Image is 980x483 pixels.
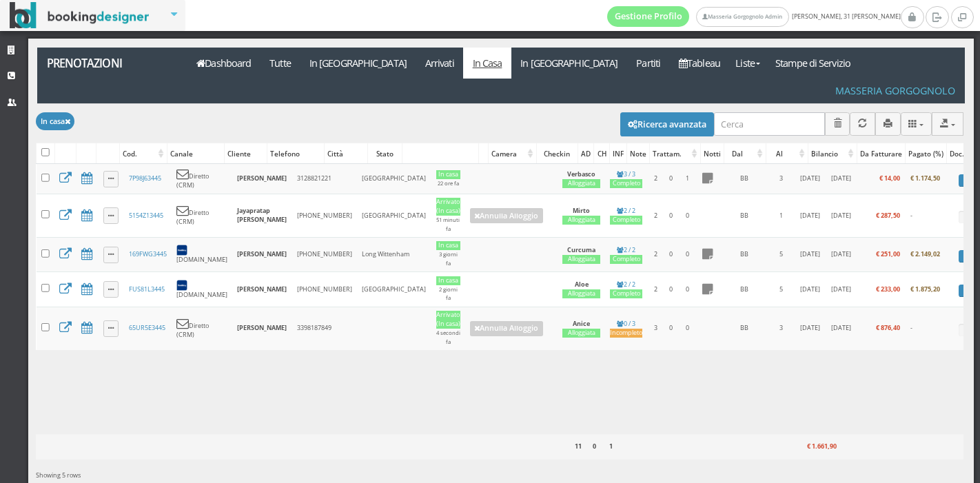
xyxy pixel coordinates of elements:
td: Long Wittenham [357,238,431,272]
b: [PERSON_NAME] [237,323,287,332]
img: 7STAjs-WNfZHmYllyLag4gdhmHm8JrbmzVrznejwAeLEbpu0yDt-GlJaDipzXAZBN18=w300 [176,280,187,291]
td: BB [719,194,770,237]
td: Diretto (CRM) [172,164,232,194]
div: Bilancio [808,144,857,163]
td: Diretto (CRM) [172,307,232,350]
b: € 14,00 [879,174,900,183]
div: Telefono [267,144,323,163]
td: 2 [648,238,664,272]
h4: Masseria Gorgognolo [835,85,955,96]
div: Cliente [225,144,267,163]
div: Checkin [537,144,578,163]
a: In [GEOGRAPHIC_DATA] [300,48,416,79]
td: 0 [679,194,696,237]
td: [DOMAIN_NAME] [172,272,232,307]
small: 2 giorni fa [439,286,458,302]
small: 3 giorni fa [439,251,458,267]
td: [GEOGRAPHIC_DATA] [357,272,431,307]
td: 1 [770,194,793,237]
a: In Casa [463,48,511,79]
div: 0% [959,324,977,336]
a: Gestione Profilo [607,6,690,27]
div: AD [578,144,593,163]
td: BB [719,272,770,307]
td: BB [719,307,770,350]
a: Masseria Gorgognolo Admin [696,7,788,27]
div: In casa [436,170,460,179]
td: 5 [770,272,793,307]
td: 0 [664,272,679,307]
div: € 1.661,90 [791,438,840,456]
div: CH [594,144,609,163]
td: [DATE] [793,194,826,237]
div: Alloggiata [562,255,600,264]
td: [DATE] [793,272,826,307]
td: [DATE] [793,307,826,350]
b: € 287,50 [876,211,900,220]
b: € 876,40 [876,323,900,332]
td: 2 [648,164,664,194]
b: Curcuma [567,245,595,254]
div: Completo [610,255,642,264]
td: 3 [770,164,793,194]
td: [DATE] [793,238,826,272]
div: Alloggiata [562,289,600,298]
div: Note [627,144,649,163]
div: Completo [610,216,642,225]
div: Stato [368,144,402,163]
td: [GEOGRAPHIC_DATA] [357,194,431,237]
td: 0 [679,272,696,307]
small: 22 ore fa [438,180,459,187]
a: 169FWG3445 [129,249,167,258]
a: 2 / 2Completo [610,280,642,298]
td: [DOMAIN_NAME] [172,238,232,272]
small: 4 secondi fa [436,329,460,345]
a: Stampe di Servizio [766,48,860,79]
td: 3 [770,307,793,350]
td: 5 [770,238,793,272]
a: Partiti [627,48,670,79]
div: In casa [436,241,460,250]
a: 2 / 2Completo [610,245,642,264]
td: 0 [679,307,696,350]
td: [DATE] [826,272,856,307]
td: - [905,194,953,237]
div: Città [325,144,368,163]
td: [DATE] [826,238,856,272]
input: Cerca [714,112,825,135]
td: [DATE] [826,164,856,194]
b: [PERSON_NAME] [237,285,287,294]
a: FUS81L3445 [129,285,165,294]
b: 1 [609,442,613,451]
a: Liste [729,48,766,79]
b: € 1.174,50 [910,174,940,183]
div: Arrivato (In casa) [436,311,460,329]
a: Annulla Alloggio [470,208,543,223]
div: Completo [610,289,642,298]
td: [PHONE_NUMBER] [292,272,357,307]
a: Annulla Alloggio [470,321,543,336]
b: Jayapratap [PERSON_NAME] [237,206,287,224]
div: Da Fatturare [857,144,905,163]
a: 7P98J63445 [129,174,161,183]
div: INF [610,144,626,163]
td: 3 [648,307,664,350]
a: 3 / 3Completo [610,169,642,188]
b: € 233,00 [876,285,900,294]
small: 51 minuti fa [436,216,460,232]
td: 1 [679,164,696,194]
td: [DATE] [793,164,826,194]
td: [GEOGRAPHIC_DATA] [357,164,431,194]
div: Dal [724,144,766,163]
b: Mirto [573,206,590,215]
td: [PHONE_NUMBER] [292,238,357,272]
b: 0 [593,442,596,451]
div: Arrivato (In casa) [436,198,460,216]
img: 7STAjs-WNfZHmYllyLag4gdhmHm8JrbmzVrznejwAeLEbpu0yDt-GlJaDipzXAZBN18=w300 [176,245,187,256]
a: 65UR5E3445 [129,323,165,332]
div: In casa [436,276,460,285]
div: Canale [167,144,224,163]
a: Arrivati [416,48,463,79]
div: Cod. [120,144,167,163]
td: - [905,307,953,350]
